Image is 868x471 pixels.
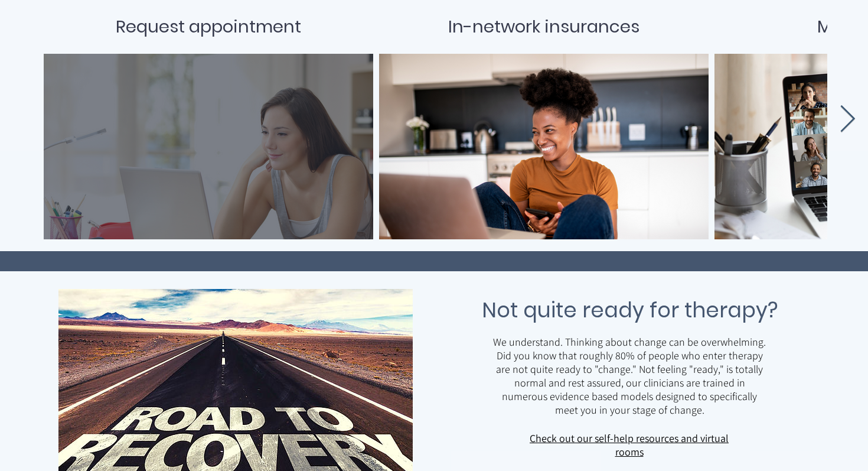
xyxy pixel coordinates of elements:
h2: Not quite ready for therapy? [448,294,811,326]
a: Check out our self-help resources and virtual rooms [530,431,729,459]
span: In-network insurances [448,15,639,38]
p: We understand. Thinking about change can be overwhelming. Did you know that roughly 80% of people... [493,335,766,417]
span: Request appointment [116,15,301,38]
button: Next Item [839,105,856,134]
